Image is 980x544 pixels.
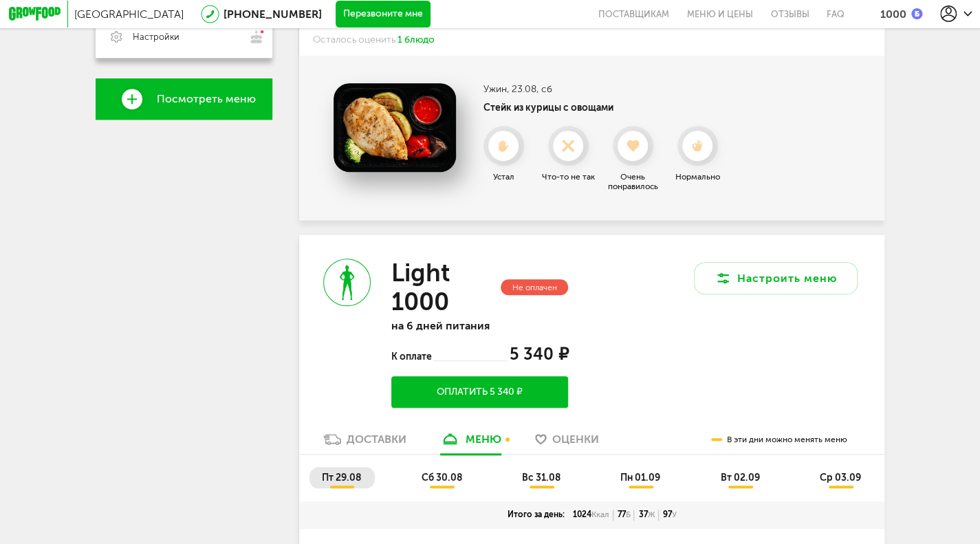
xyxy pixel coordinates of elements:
span: Посмотреть меню [157,93,256,105]
span: 5 340 ₽ [510,345,568,364]
button: Оплатить 5 340 ₽ [391,376,568,409]
button: Перезвоните мне [336,1,431,28]
span: Ж [647,510,655,519]
div: 1024 [569,510,613,521]
span: пт 29.08 [322,472,361,483]
div: меню [466,433,501,446]
h3: Light 1000 [391,259,497,316]
div: 77 [613,510,635,521]
div: Не оплачен [501,279,568,295]
a: Доставки [316,432,413,454]
span: ср 03.09 [820,472,861,483]
div: 97 [659,510,681,521]
a: Настройки [96,16,272,58]
div: Что-то не так [538,172,599,182]
img: Стейк из курицы с овощами [334,83,456,173]
span: пн 01.09 [620,472,660,483]
div: 1000 [880,8,906,21]
h4: Стейк из курицы с овощами [483,102,728,113]
div: Устал [473,172,534,182]
span: , 23.08, сб [507,83,552,95]
button: Настроить меню [694,262,858,295]
span: Б [625,510,630,519]
span: вт 02.09 [720,472,759,483]
div: 37 [634,510,659,521]
div: Нормально [667,172,728,182]
a: [PHONE_NUMBER] [224,8,322,21]
span: Настройки [133,31,179,43]
span: вс 31.08 [522,472,560,483]
span: Ккал [591,510,609,519]
h3: Ужин [483,83,728,95]
a: Посмотреть меню [96,78,272,119]
a: меню [433,432,508,454]
span: К оплате [391,351,433,362]
span: Оценки [552,433,599,446]
a: Оценки [529,432,607,454]
span: сб 30.08 [421,472,461,483]
img: bonus_b.cdccf46.png [911,8,922,19]
div: Очень понравилось [602,172,664,191]
div: В эти дни можно менять меню [711,426,847,454]
div: Осталось оценить: [299,23,884,56]
p: на 6 дней питания [391,319,568,332]
span: 1 блюдо [398,34,435,45]
span: У [672,510,677,519]
div: Итого за день: [503,510,569,521]
span: [GEOGRAPHIC_DATA] [74,8,184,21]
div: Доставки [347,433,406,446]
